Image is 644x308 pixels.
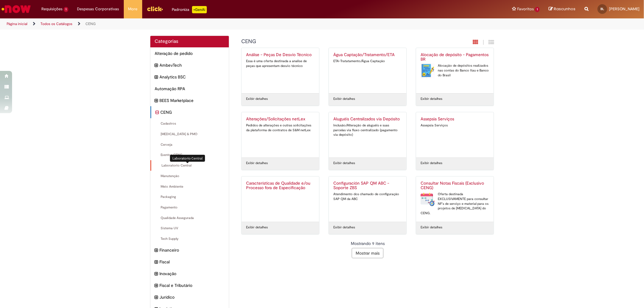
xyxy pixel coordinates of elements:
[150,83,229,95] div: Automação RPA
[160,282,225,288] span: Fiscal e Tributário
[155,62,158,69] i: expandir categoria AmbevTech
[160,271,225,277] span: Inovação
[333,117,402,122] h2: Aluguéis Centralizados via Depósito
[242,48,319,93] a: Análise - Peças De Desvio Técnico Essa é uma oferta destinada a analise de peças que apresentam d...
[150,160,229,171] div: Laboratorio Central
[601,7,604,11] span: BL
[155,184,225,189] span: Meio Ambiente
[246,117,315,122] h2: Alterações/Solicitações netLex
[150,244,229,256] div: expandir categoria Financeiro Financeiro
[155,294,158,301] i: expandir categoria Jurídico
[421,97,442,101] a: Exibir detalhes
[150,129,229,140] div: [MEDICAL_DATA] & PMO
[155,195,225,199] span: Packaging
[333,192,402,201] div: Atendimento dos chamado de configuração SAP QM da ABC
[333,161,355,166] a: Exibir detalhes
[150,150,229,160] div: Eventos CENG
[329,112,406,157] a: Aluguéis Centralizados via Depósito Inclusão/Alteração de aluguéis e suas parcelas via fluxo cent...
[77,6,119,12] span: Despesas Corporativas
[421,117,489,122] h2: Assepsia Serviços
[150,213,229,224] div: Qualidade Assegurada
[352,248,383,258] button: Mostrar mais
[150,233,229,244] div: Tech Supply
[41,6,62,12] span: Requisições
[517,6,534,12] span: Favoritos
[160,74,225,80] span: Analytics BSC
[150,139,229,150] div: Cerveja
[160,259,225,265] span: Fiscal
[160,247,225,253] span: Financeiro
[156,109,159,116] i: recolher categoria CENG
[421,52,489,62] h2: Alocação de depósito - Pagamentos BR
[155,142,225,147] span: Cerveja
[554,6,575,12] span: Rascunhos
[156,163,225,168] span: Laboratorio Central
[421,161,442,166] a: Exibir detalhes
[155,237,225,241] span: Tech Supply
[150,71,229,83] div: expandir categoria Analytics BSC Analytics BSC
[242,112,319,157] a: Alterações/Solicitações netLex Pedidos de alterações e outras solicitações da plataforma de contr...
[155,216,225,221] span: Qualidade Assegurada
[155,39,225,44] h2: Categorias
[421,192,435,207] img: Consultar Notas Fiscais (Exclusivo CENG)
[161,109,225,115] span: CENG
[333,123,402,137] div: Inclusão/Alteração de aluguéis e suas parcelas via fluxo centralizado (pagamento via depósito)
[155,86,225,92] span: Automação RPA
[155,259,158,265] i: expandir categoria Fiscal
[241,39,429,45] h1: {"description":null,"title":"CENG"} Categoria
[150,181,229,192] div: Meio Ambiente
[155,282,158,289] i: expandir categoria Fiscal e Tributário
[150,268,229,280] div: expandir categoria Inovação Inovação
[160,62,225,68] span: AmbevTech
[329,48,406,93] a: Água Captação/Tratamento/ETA ETA-Tratatamento/Água Captação
[535,7,540,12] span: 1
[160,97,225,103] span: BEES Marketplace
[473,39,479,45] i: Exibição em cartão
[155,50,225,56] span: Alteração de pedido
[489,39,494,45] i: Exibição de grade
[416,176,494,222] a: Consultar Notas Fiscais (Exclusivo CENG) Consultar Notas Fiscais (Exclusivo CENG) Oferta destinad...
[421,225,442,230] a: Exibir detalhes
[155,121,225,126] span: Cadastros
[155,97,158,104] i: expandir categoria BEES Marketplace
[155,205,225,210] span: Pagamento
[421,63,435,78] img: Alocação de depósito - Pagamentos BR
[128,6,138,12] span: More
[150,118,229,244] ul: CENG subcategorias
[333,59,402,64] div: ETA-Tratatamento/Água Captação
[246,161,268,166] a: Exibir detalhes
[147,4,163,13] img: click_logo_yellow_360x200.png
[155,132,225,137] span: [MEDICAL_DATA] & PMO
[172,6,207,13] div: Padroniza
[7,21,27,26] a: Página inicial
[40,21,72,26] a: Todos os Catálogos
[241,240,494,246] div: Mostrando 9 itens
[155,247,158,254] i: expandir categoria Financeiro
[150,106,229,118] div: recolher categoria CENG CENG
[246,59,315,68] div: Essa é uma oferta destinada a analise de peças que apresentam desvio técnico
[150,192,229,202] div: Packaging
[155,153,225,157] span: Eventos CENG
[549,6,575,12] a: Rascunhos
[421,192,489,216] div: Oferta destinada EXCLUSIVAMENTE para consultar NF's de serviço e material para os projetos de [ME...
[1,3,32,15] img: ServiceNow
[483,39,484,46] span: |
[150,202,229,213] div: Pagamento
[609,6,639,11] span: [PERSON_NAME]
[246,123,315,132] div: Pedidos de alterações e outras solicitações da plataforma de contratos de S&M netLex
[170,155,205,162] div: Laboratorio Central
[329,176,406,222] a: Configuración SAP QM ABC - Soporte ZBS Atendimento dos chamado de configuração SAP QM da ABC
[333,181,402,191] h2: Configuración SAP QM ABC - Soporte ZBS
[150,171,229,182] div: Manutenção
[150,59,229,71] div: expandir categoria AmbevTech AmbevTech
[246,181,315,191] h2: Características de Qualidade e/ou Processo fora de Especificação
[150,47,229,59] div: Alteração de pedido
[246,97,268,101] a: Exibir detalhes
[5,18,425,30] ul: Trilhas de página
[155,74,158,81] i: expandir categoria Analytics BSC
[160,294,225,300] span: Jurídico
[150,291,229,303] div: expandir categoria Jurídico Jurídico
[416,48,494,93] a: Alocação de depósito - Pagamentos BR Alocação de depósito - Pagamentos BR Alocação de depósitos r...
[155,226,225,231] span: Sistema UV
[155,174,225,179] span: Manutenção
